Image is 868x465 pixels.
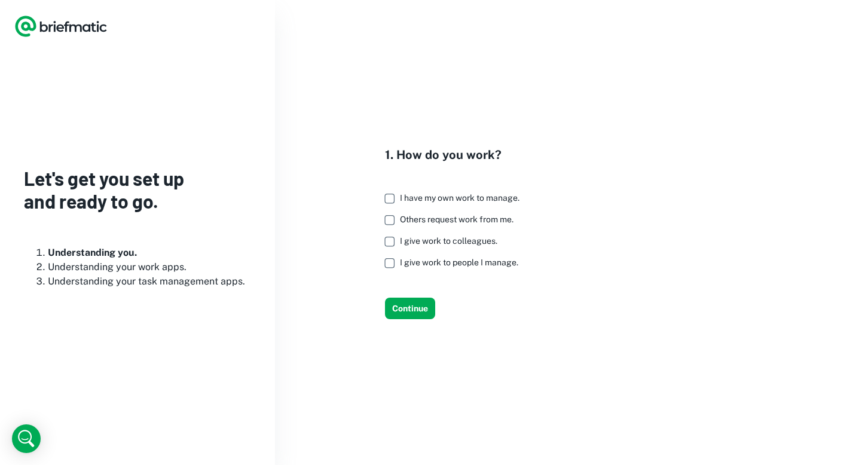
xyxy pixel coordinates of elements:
button: Continue [385,298,435,319]
span: I give work to people I manage. [400,258,518,267]
li: Understanding your work apps. [48,260,251,274]
li: Understanding your task management apps. [48,274,251,289]
h4: 1. How do you work? [385,146,529,164]
span: I have my own work to manage. [400,193,519,203]
a: Logo [14,14,108,38]
h3: Let's get you set up and ready to go. [24,167,251,213]
span: Others request work from me. [400,215,514,224]
span: I give work to colleagues. [400,236,497,246]
div: Open Intercom Messenger [12,424,41,453]
b: Understanding you. [48,247,137,258]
